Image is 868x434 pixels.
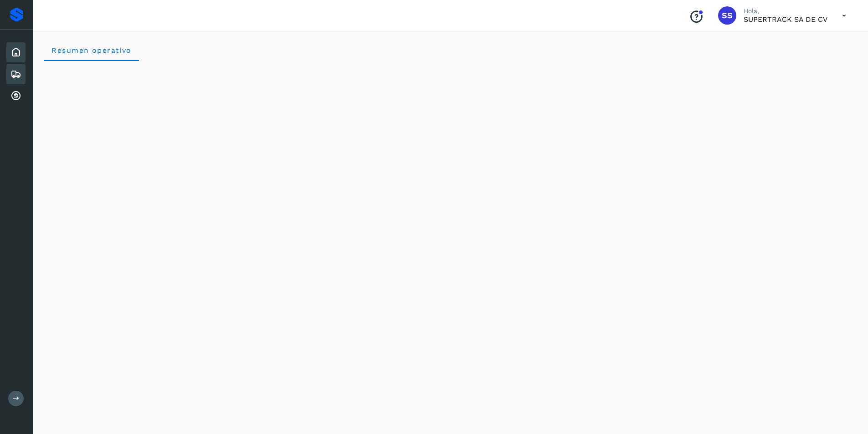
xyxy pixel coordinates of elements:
div: Embarques [6,64,26,84]
div: Cuentas por cobrar [6,86,26,106]
p: SUPERTRACK SA DE CV [744,15,827,24]
p: Hola, [744,7,827,15]
span: Resumen operativo [51,46,132,55]
div: Inicio [6,42,26,62]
